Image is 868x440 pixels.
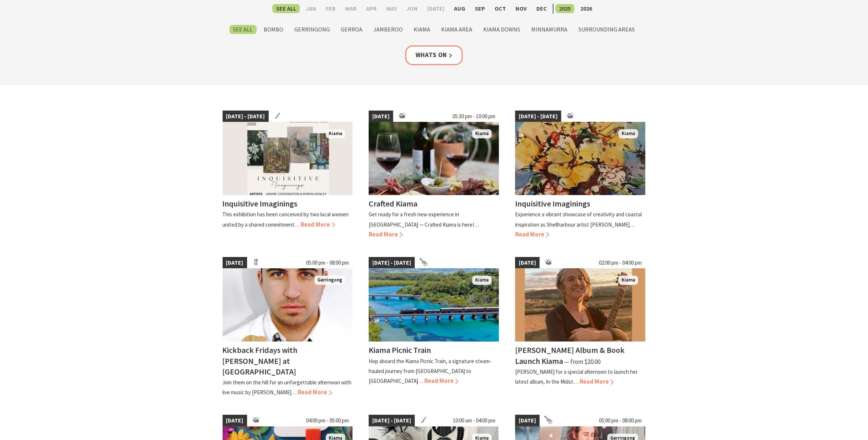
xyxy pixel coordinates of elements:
[515,111,645,239] a: [DATE] - [DATE] Vase of flowers Kiama Inquisitive Imaginings Experience a vibrant showcase of cre...
[564,358,600,366] span: ⁠— from $20.00
[223,257,353,398] a: [DATE] 05:00 pm - 08:00 pm Jason Invernon Gerringong Kickback Fridays with [PERSON_NAME] at [GEOG...
[369,358,491,384] p: Hop aboard the Kiama Picnic Train, a signature steam-hauled journey from [GEOGRAPHIC_DATA] to [GE...
[298,388,332,396] span: Read More
[223,111,353,239] a: [DATE] - [DATE] Kiama Inquisitive Imaginings This exhibition has been conceived by two local wome...
[472,129,492,138] span: Kiama
[515,230,549,238] span: Read More
[369,198,417,209] h4: Crafted Kiama
[302,4,320,13] label: Jan
[528,25,571,34] label: Minnamurra
[515,211,642,228] p: Experience a vibrant showcase of creativity and coastal inspiration as Shellharbour artist [PERSO...
[471,4,489,13] label: Sep
[342,4,360,13] label: Mar
[575,25,639,34] label: Surrounding Areas
[369,211,479,228] p: Get ready for a fresh new experience in [GEOGRAPHIC_DATA] — Crafted Kiama is here!…
[383,4,401,13] label: May
[223,379,352,396] p: Join them on the hill for an unforgettable afternoon with live music by [PERSON_NAME]…
[223,211,349,228] p: This exhibition has been conceived by two local women united by a shared commitment…
[515,111,561,122] span: [DATE] - [DATE]
[223,198,298,209] h4: Inquisitive Imaginings
[472,276,492,285] span: Kiama
[223,268,353,342] img: Jason Invernon
[515,415,540,426] span: [DATE]
[369,257,415,269] span: [DATE] - [DATE]
[595,257,645,269] span: 02:00 pm - 04:00 pm
[512,4,530,13] label: Nov
[480,25,524,34] label: Kiama Downs
[369,268,499,342] img: Kiama Picnic Train
[577,4,596,13] label: 2026
[302,415,353,426] span: 04:00 pm - 05:00 pm
[322,4,339,13] label: Feb
[301,220,335,228] span: Read More
[223,345,298,376] h4: Kickback Fridays with [PERSON_NAME] at [GEOGRAPHIC_DATA]
[369,111,499,239] a: [DATE] 05:30 pm - 10:00 pm Wine and cheese placed on a table to enjoy Kiama Crafted Kiama Get rea...
[369,345,431,355] h4: Kiama Picnic Train
[369,230,403,238] span: Read More
[362,4,380,13] label: Apr
[533,4,551,13] label: Dec
[515,257,645,398] a: [DATE] 02:00 pm - 04:00 pm Nerida Cuddy Kiama [PERSON_NAME] Album & Book Launch Kiama ⁠— from $20...
[424,4,448,13] label: [DATE]
[410,25,434,34] label: Kiama
[369,415,415,426] span: [DATE] - [DATE]
[369,257,499,398] a: [DATE] - [DATE] Kiama Picnic Train Kiama Kiama Picnic Train Hop aboard the Kiama Picnic Train, a ...
[515,257,540,269] span: [DATE]
[223,111,269,122] span: [DATE] - [DATE]
[491,4,510,13] label: Oct
[515,268,645,342] img: Nerida Cuddy
[291,25,334,34] label: Gerringong
[555,4,574,13] label: 2025
[338,25,366,34] label: Gerroa
[230,25,257,34] label: See All
[370,25,407,34] label: Jamberoo
[515,368,638,385] p: [PERSON_NAME] for a special afternoon to launch her latest album, In the Midst…
[223,415,247,426] span: [DATE]
[314,276,345,285] span: Gerringong
[326,129,345,138] span: Kiama
[449,415,499,426] span: 10:00 am - 04:00 pm
[515,198,590,209] h4: Inquisitive Imaginings
[449,111,499,122] span: 05:30 pm - 10:00 pm
[619,129,638,138] span: Kiama
[403,4,421,13] label: Jun
[369,122,499,195] img: Wine and cheese placed on a table to enjoy
[272,4,300,13] label: See All
[515,122,645,195] img: Vase of flowers
[223,257,247,269] span: [DATE]
[595,415,645,426] span: 05:00 pm - 08:00 pm
[619,276,638,285] span: Kiama
[260,25,287,34] label: Bombo
[369,111,393,122] span: [DATE]
[405,45,463,65] a: Whats On
[450,4,469,13] label: Aug
[438,25,476,34] label: Kiama Area
[424,377,458,385] span: Read More
[580,377,614,385] span: Read More
[515,345,625,366] h4: [PERSON_NAME] Album & Book Launch Kiama
[302,257,353,269] span: 05:00 pm - 08:00 pm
